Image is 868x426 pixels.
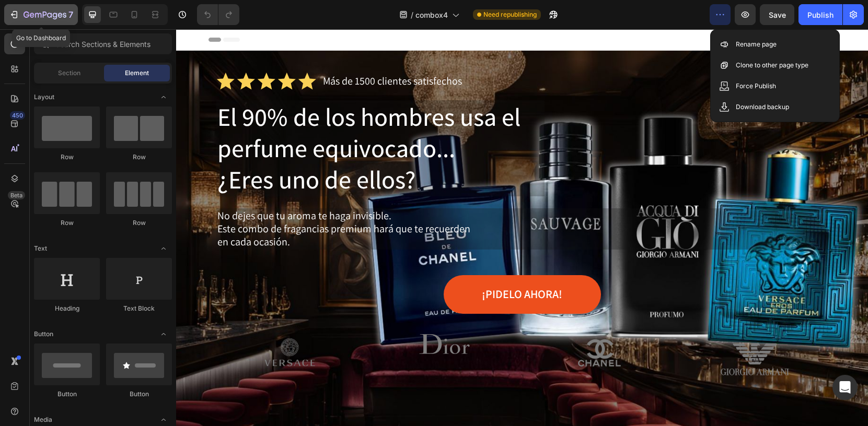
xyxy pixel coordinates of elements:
[268,246,425,285] a: ¡PIDELO AHORA!
[411,9,413,20] span: /
[807,9,834,20] div: Publish
[769,10,786,19] span: Save
[736,102,789,112] p: Download backup
[34,244,47,253] span: Text
[34,329,53,339] span: Button
[106,304,172,313] div: Text Block
[58,68,80,78] span: Section
[306,258,386,273] p: ¡PIDELO AHORA!
[34,92,54,102] span: Layout
[483,10,537,19] span: Need republishing
[798,4,842,25] button: Publish
[176,29,868,426] iframe: Design area
[832,375,858,400] div: Open Intercom Messenger
[505,299,652,363] img: gempages_485561941037679870-088a9482-c693-4e76-b3d7-d814b4ca584f.png
[106,152,172,162] div: Row
[34,218,100,228] div: Row
[155,326,172,342] span: Toggle open
[10,111,25,120] div: 450
[34,304,100,313] div: Heading
[415,9,448,20] span: combox4
[197,4,239,25] div: Undo/Redo
[232,299,305,330] img: gempages_485561941037679870-64ee6ab2-81cd-46b4-9fdc-05af5f698104.png
[106,218,172,228] div: Row
[4,4,78,25] button: 7
[760,4,794,25] button: Save
[736,39,777,50] p: Rename page
[68,8,73,21] p: 7
[106,389,172,399] div: Button
[34,152,100,162] div: Row
[71,304,156,341] img: gempages_485561941037679870-7aefe4b4-6192-4766-b50b-1e2557226371.png
[34,415,52,424] span: Media
[125,68,149,78] span: Element
[8,191,25,199] div: Beta
[376,303,470,344] img: gempages_485561941037679870-774a04cc-f01a-4221-b4cf-6d23a1c92cc0.png
[34,389,100,399] div: Button
[34,33,172,54] input: Search Sections & Elements
[155,240,172,257] span: Toggle open
[736,81,776,91] p: Force Publish
[155,89,172,105] span: Toggle open
[736,60,808,70] p: Clone to other page type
